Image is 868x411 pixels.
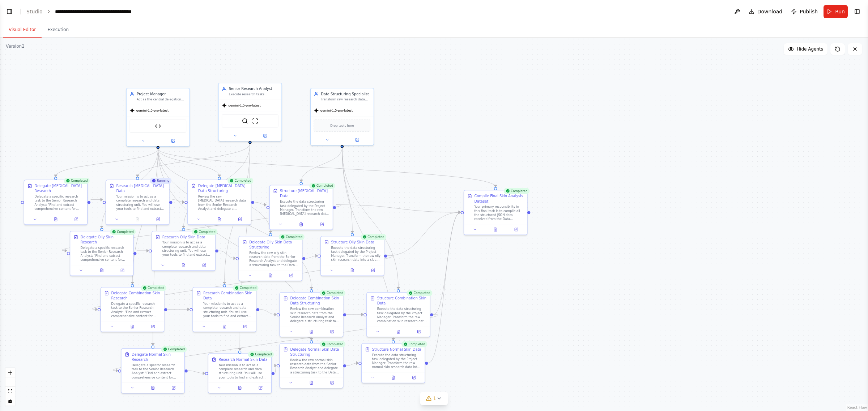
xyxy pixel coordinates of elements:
g: Edge from 13d00ec6-a3c3-4755-ac7f-db5fd83b0f65 to 8bd88c64-15b6-4d8d-8908-d9705011ef74 [346,360,358,368]
g: Edge from 9bd449a6-7340-4e03-9e0a-f716cb520ebb to 2c124655-d2f2-4d1d-bbd5-1eb040b7ca5c [113,312,438,373]
button: View output [91,267,112,273]
div: Execute the data structuring task delegated by the Project Manager. Transform the raw combination... [377,307,427,323]
g: Edge from 905dba5d-8655-440a-8dbb-e9d7bbcacef8 to 187011f2-17df-481f-a533-ac93885972cf [222,143,253,284]
button: View output [260,272,281,278]
div: Completed [407,290,433,296]
g: Edge from 1c49fa35-ff05-40f7-b8e9-b321acc06fac to 656a5736-ec4e-4b33-8c9a-affc678217ea [156,148,498,187]
div: Delegate Normal Skin Research [132,352,181,362]
button: View output [142,385,164,391]
div: Completed [319,290,345,296]
div: Compile Final Skin Analysis Dataset [474,194,524,204]
button: toggle interactivity [5,396,15,406]
button: Execution [42,22,75,38]
div: Project ManagerAct as the central delegation leader to orchestrate the creation of a comprehensiv... [126,88,190,147]
div: React Flow controls [5,368,15,406]
g: Edge from 187011f2-17df-481f-a533-ac93885972cf to d70f8d20-7c19-4212-badd-d963bf115541 [259,307,276,317]
div: Completed [361,234,387,240]
button: Open in side panel [236,324,254,330]
div: Structure Oily Skin Data [331,239,374,245]
div: Project Manager [137,91,186,96]
div: CompletedDelegate [MEDICAL_DATA] Data StructuringReview the raw [MEDICAL_DATA] research data from... [187,180,251,225]
button: View output [341,267,363,273]
div: Your mission is to act as a complete research and data structuring unit. You will use your tools ... [162,241,212,257]
div: Your mission is to act as a complete research and data structuring unit. You will use your tools ... [203,302,253,318]
div: Completed [192,229,218,235]
button: Open in side panel [114,267,131,273]
g: Edge from 3f9ecec1-864b-4cdf-b57b-f8fb21867c27 to 8bd88c64-15b6-4d8d-8908-d9705011ef74 [340,148,396,340]
span: Drop tools here [330,123,354,128]
div: Data Structuring Specialist [321,91,370,96]
img: ScrapeWebsiteTool [252,118,258,124]
button: zoom in [5,368,15,377]
div: Your mission is to act as a complete research and data structuring unit. You will use your tools ... [116,195,166,211]
div: Completed [233,285,259,291]
button: View output [485,226,506,233]
div: CompletedDelegate Normal Skin Data StructuringReview the raw normal skin research data from the S... [280,343,344,388]
g: Edge from 821fe53b-97a8-4cca-8749-64a8a1375f2f to 804e2a2f-29eb-4f2d-89de-7e5342dff917 [173,197,184,205]
div: CompletedDelegate Combination Skin ResearchDelegate a specific research task to the Senior Resear... [101,287,165,332]
g: Edge from 1c49fa35-ff05-40f7-b8e9-b321acc06fac to d8c07e3a-69bc-4611-8318-4d73ca021f53 [53,148,161,177]
div: Delegate Combination Skin Research [111,290,161,300]
g: Edge from 3a889137-4c6f-4ebd-8034-e553fcd2ec04 to 187011f2-17df-481f-a533-ac93885972cf [167,307,190,312]
g: Edge from 2c124655-d2f2-4d1d-bbd5-1eb040b7ca5c to 5e32f319-f3e5-4a19-bc91-1fd6bdb457a5 [188,368,205,376]
button: View output [382,375,404,381]
g: Edge from d70f8d20-7c19-4212-badd-d963bf115541 to 9bd449a6-7340-4e03-9e0a-f716cb520ebb [346,312,363,317]
div: Review the raw combination skin research data from the Senior Research Analyst and delegate a str... [290,307,340,323]
button: Show left sidebar [4,7,14,17]
button: Open in side panel [165,385,182,391]
button: View output [301,329,322,335]
div: Delegate Combination Skin Data Structuring [290,296,340,306]
div: Completed [140,285,166,291]
button: View output [301,380,322,386]
button: View output [290,221,312,228]
button: Open in side panel [405,375,423,381]
button: Open in side panel [158,138,187,144]
button: Open in side panel [195,262,213,268]
g: Edge from 1c49fa35-ff05-40f7-b8e9-b321acc06fac to 3a889137-4c6f-4ebd-8034-e553fcd2ec04 [130,148,161,284]
g: Edge from 5e32f319-f3e5-4a19-bc91-1fd6bdb457a5 to 13d00ec6-a3c3-4755-ac7f-db5fd83b0f65 [271,363,280,376]
g: Edge from 3f9ecec1-864b-4cdf-b57b-f8fb21867c27 to 3a8a621f-a67d-4399-aee0-4986be18eee8 [299,148,345,182]
button: Open in side panel [144,324,162,330]
button: Hide Agents [784,43,827,55]
div: CompletedDelegate [MEDICAL_DATA] ResearchDelegate a specific research task to the Senior Research... [24,180,88,225]
div: Delegate [MEDICAL_DATA] Research [34,183,84,193]
button: Open in side panel [282,272,300,278]
div: Transform raw research data received from the Project Manager into clean, well-structured JSON fo... [321,98,370,101]
div: Completed [278,234,305,240]
div: Review the raw [MEDICAL_DATA] research data from the Senior Research Analyst and delegate a struc... [198,195,248,211]
div: CompletedCompile Final Skin Analysis DatasetYour primary responsibility in this final task is to ... [464,190,528,235]
div: Completed [110,229,136,235]
div: Execute the data structuring task delegated by the Project Manager. Transform the raw [MEDICAL_DA... [280,200,329,216]
div: Version 2 [6,43,25,49]
div: Delegate a specific research task to the Senior Research Analyst: "Find and extract comprehensive... [132,363,181,379]
div: Senior Research AnalystExecute research tasks delegated by the Project Manager with precision and... [218,83,282,142]
g: Edge from 804e2a2f-29eb-4f2d-89de-7e5342dff917 to 3a8a621f-a67d-4399-aee0-4986be18eee8 [254,200,266,207]
span: 1 [433,395,437,402]
g: Edge from 3f9ecec1-864b-4cdf-b57b-f8fb21867c27 to 1ef93437-5b44-4ecf-b31b-61b7211e4632 [340,148,355,233]
button: View output [229,385,251,391]
img: Webhook Notifier [155,123,161,129]
g: Edge from ddbfcd21-0ec3-4c7c-a618-adfb61acc221 to 1ef93437-5b44-4ecf-b31b-61b7211e4632 [306,253,318,261]
div: Delegate Oily Skin Data Structuring [249,239,299,250]
g: Edge from d8c07e3a-69bc-4611-8318-4d73ca021f53 to 821fe53b-97a8-4cca-8749-64a8a1375f2f [91,197,103,202]
div: Delegate Normal Skin Data Structuring [290,347,340,357]
g: Edge from 1c49fa35-ff05-40f7-b8e9-b321acc06fac to 13d00ec6-a3c3-4755-ac7f-db5fd83b0f65 [156,148,314,340]
div: Completed [319,341,345,347]
div: Structure Combination Skin Data [377,296,427,306]
g: Edge from 1c49fa35-ff05-40f7-b8e9-b321acc06fac to 2c124655-d2f2-4d1d-bbd5-1eb040b7ca5c [150,148,161,345]
g: Edge from fcc07eb0-b6a6-4429-bce0-62a6238d9525 to 6252f290-3241-49d1-a2c8-e33fef2f8131 [137,248,149,253]
a: React Flow attribution [847,406,867,410]
button: Open in side panel [323,329,341,335]
button: Show right sidebar [852,7,862,17]
a: Studio [26,9,43,14]
button: View output [209,216,230,222]
span: Publish [800,8,818,15]
button: Visual Editor [3,22,42,38]
button: View output [173,262,195,268]
div: CompletedResearch Normal Skin DataYour mission is to act as a complete research and data structur... [208,353,272,393]
div: Delegate [MEDICAL_DATA] Data Structuring [198,183,248,193]
div: Completed [248,351,274,358]
div: CompletedResearch Combination Skin DataYour mission is to act as a complete research and data str... [192,287,256,332]
span: gemini-1.5-pro-latest [228,103,261,107]
button: zoom out [5,377,15,387]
